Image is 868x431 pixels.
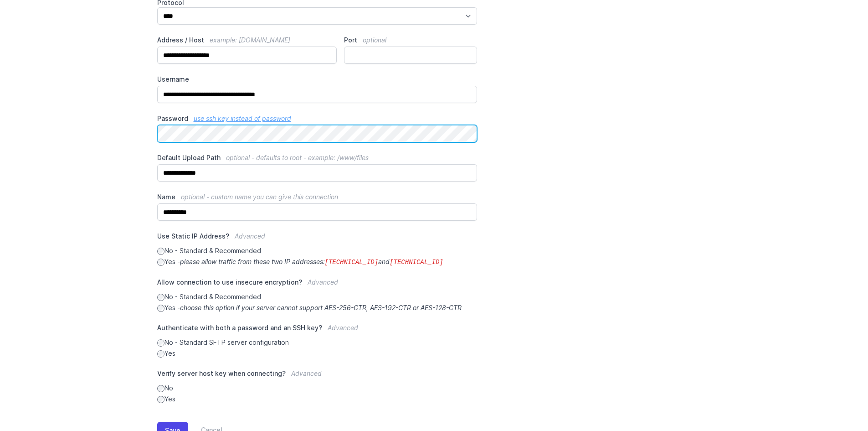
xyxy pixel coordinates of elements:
[157,339,164,347] input: No - Standard SFTP server configuration
[325,259,379,266] code: [TECHNICAL_ID]
[210,36,290,44] span: example: [DOMAIN_NAME]
[157,294,164,301] input: No - Standard & Recommended
[157,303,478,312] label: Yes -
[157,278,478,292] label: Allow connection to use insecure encryption?
[180,258,443,265] i: please allow traffic from these two IP addresses: and
[157,248,164,255] input: No - Standard & Recommended
[194,114,291,122] a: use ssh key instead of password
[328,324,358,332] span: Advanced
[344,36,477,45] label: Port
[157,350,164,358] input: Yes
[157,232,478,246] label: Use Static IP Address?
[235,232,265,240] span: Advanced
[157,395,478,404] label: Yes
[157,369,478,384] label: Verify server host key when connecting?
[390,259,443,266] code: [TECHNICAL_ID]
[180,304,462,312] i: choose this option if your server cannot support AES-256-CTR, AES-192-CTR or AES-128-CTR
[363,36,386,44] span: optional
[157,153,478,162] label: Default Upload Path
[157,114,478,123] label: Password
[157,192,478,202] label: Name
[181,193,338,201] span: optional - custom name you can give this connection
[157,349,478,358] label: Yes
[157,384,478,393] label: No
[157,257,478,267] label: Yes -
[157,396,164,403] input: Yes
[226,154,369,161] span: optional - defaults to root - example: /www/files
[822,385,857,420] iframe: Drift Widget Chat Controller
[157,292,478,301] label: No - Standard & Recommended
[157,323,478,338] label: Authenticate with both a password and an SSH key?
[157,259,164,266] input: Yes -please allow traffic from these two IP addresses:[TECHNICAL_ID]and[TECHNICAL_ID]
[157,305,164,312] input: Yes -choose this option if your server cannot support AES-256-CTR, AES-192-CTR or AES-128-CTR
[291,369,322,377] span: Advanced
[157,246,478,255] label: No - Standard & Recommended
[157,36,337,45] label: Address / Host
[157,75,478,84] label: Username
[157,338,478,347] label: No - Standard SFTP server configuration
[157,385,164,392] input: No
[308,278,338,286] span: Advanced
